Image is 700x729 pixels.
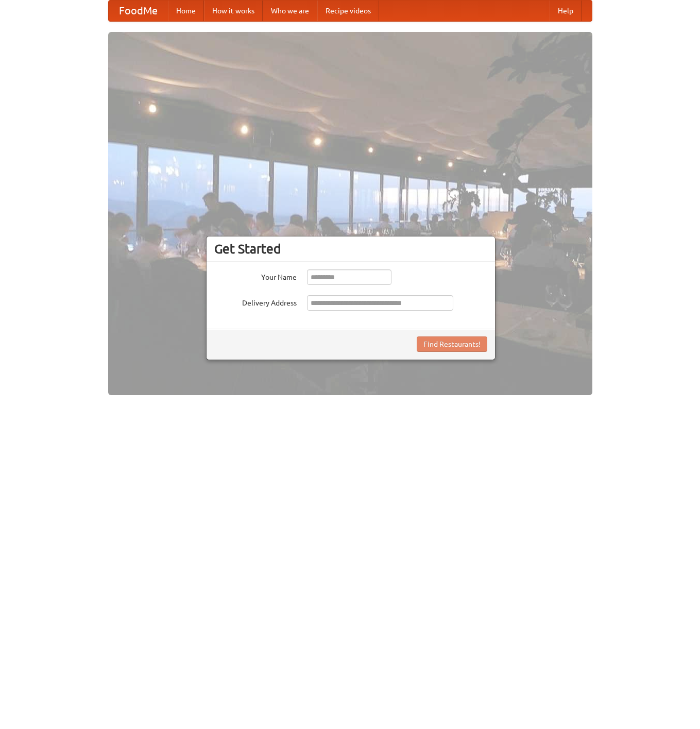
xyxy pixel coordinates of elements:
[168,1,204,21] a: Home
[550,1,582,21] a: Help
[214,295,297,308] label: Delivery Address
[204,1,263,21] a: How it works
[214,241,487,257] h3: Get Started
[214,269,297,282] label: Your Name
[417,336,487,352] button: Find Restaurants!
[263,1,317,21] a: Who we are
[317,1,379,21] a: Recipe videos
[109,1,168,21] a: FoodMe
